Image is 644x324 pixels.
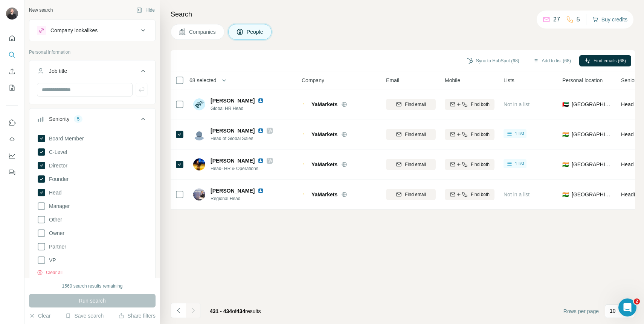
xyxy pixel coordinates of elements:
[50,27,98,34] div: Company lookalikes
[618,298,636,316] iframe: Intercom live chat
[193,98,205,110] img: Avatar
[621,101,633,107] span: Head
[46,202,70,210] span: Manager
[594,57,626,64] span: Find emails (68)
[405,131,426,138] span: Find email
[210,308,232,314] span: 431 - 434
[211,157,255,164] span: [PERSON_NAME]
[210,308,261,314] span: results
[6,166,18,179] button: Feedback
[211,127,255,134] span: [PERSON_NAME]
[65,312,104,319] button: Save search
[49,115,69,123] div: Seniority
[462,55,525,66] button: Sync to HubSpot (68)
[572,101,612,108] span: [GEOGRAPHIC_DATA]
[46,256,56,264] span: VP
[258,158,264,164] img: LinkedIn logo
[504,101,530,107] span: Not in a list
[211,165,273,172] span: Head- HR & Operations
[6,116,18,130] button: Use Surfe on LinkedIn
[62,283,123,289] div: 1560 search results remaining
[46,135,84,142] span: Board Member
[311,191,337,198] span: YaMarkets
[405,101,426,108] span: Find email
[6,48,18,62] button: Search
[211,187,255,194] span: [PERSON_NAME]
[386,159,436,170] button: Find email
[6,133,18,146] button: Use Surfe API
[621,161,633,167] span: Head
[46,216,62,223] span: Other
[258,98,264,104] img: LinkedIn logo
[572,131,612,138] span: [GEOGRAPHIC_DATA]
[46,243,66,250] span: Partner
[386,129,436,140] button: Find email
[29,312,50,319] button: Clear
[193,188,205,200] img: Avatar
[302,77,324,84] span: Company
[445,189,494,200] button: Find both
[46,175,69,183] span: Founder
[29,49,156,56] p: Personal information
[49,67,67,75] div: Job title
[211,195,273,202] span: Regional Head
[29,21,155,39] button: Company lookalikes
[302,193,308,195] img: Logo of YaMarkets
[562,161,569,168] span: 🇮🇳
[189,77,217,84] span: 68 selected
[311,131,337,138] span: YaMarkets
[621,131,633,137] span: Head
[445,129,494,140] button: Find both
[405,191,426,198] span: Find email
[311,161,337,168] span: YaMarkets
[515,130,524,137] span: 1 list
[621,77,641,84] span: Seniority
[515,160,524,167] span: 1 list
[553,15,560,24] p: 27
[193,128,205,140] img: Avatar
[579,55,631,66] button: Find emails (68)
[189,28,217,36] span: Companies
[562,101,569,108] span: 🇦🇪
[29,7,53,14] div: New search
[610,307,616,315] p: 10
[562,77,603,84] span: Personal location
[405,161,426,168] span: Find email
[302,133,308,135] img: Logo of YaMarkets
[211,105,273,112] span: Global HR Head
[572,161,612,168] span: [GEOGRAPHIC_DATA]
[171,303,186,318] button: Navigate to previous page
[504,77,514,84] span: Lists
[6,81,18,95] button: My lists
[171,9,635,20] h4: Search
[211,135,273,142] span: Head of Global Sales
[386,77,399,84] span: Email
[471,101,490,108] span: Find both
[504,191,530,197] span: Not in a list
[258,128,264,134] img: LinkedIn logo
[46,189,61,196] span: Head
[311,101,337,108] span: YaMarkets
[46,229,64,237] span: Owner
[577,15,580,24] p: 5
[634,298,640,304] span: 2
[445,159,494,170] button: Find both
[6,8,18,20] img: Avatar
[211,97,255,104] span: [PERSON_NAME]
[46,162,67,169] span: Director
[386,99,436,110] button: Find email
[471,131,490,138] span: Find both
[445,77,460,84] span: Mobile
[237,308,245,314] span: 434
[562,131,569,138] span: 🇮🇳
[118,312,156,319] button: Share filters
[572,191,612,198] span: [GEOGRAPHIC_DATA]
[302,103,308,105] img: Logo of YaMarkets
[29,62,155,83] button: Job title
[471,161,490,168] span: Find both
[258,188,264,194] img: LinkedIn logo
[592,14,627,25] button: Buy credits
[6,65,18,78] button: Enrich CSV
[29,110,155,131] button: Seniority5
[46,148,67,156] span: C-Level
